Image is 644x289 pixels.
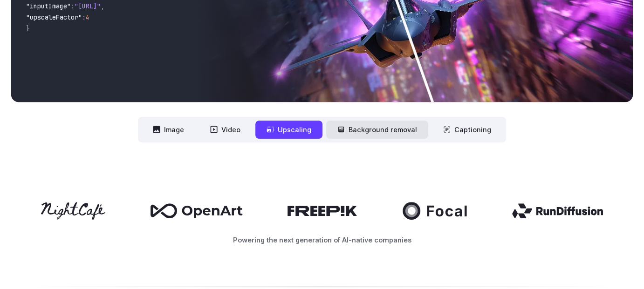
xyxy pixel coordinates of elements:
[255,121,322,139] button: Upscaling
[432,121,502,139] button: Captioning
[26,24,30,33] span: }
[82,13,86,21] span: :
[142,121,195,139] button: Image
[11,235,633,245] p: Powering the next generation of AI-native companies
[26,2,71,10] span: "inputImage"
[75,2,101,10] span: "[URL]"
[26,13,82,21] span: "upscaleFactor"
[199,121,252,139] button: Video
[101,2,104,10] span: ,
[326,121,428,139] button: Background removal
[86,13,89,21] span: 4
[71,2,75,10] span: :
